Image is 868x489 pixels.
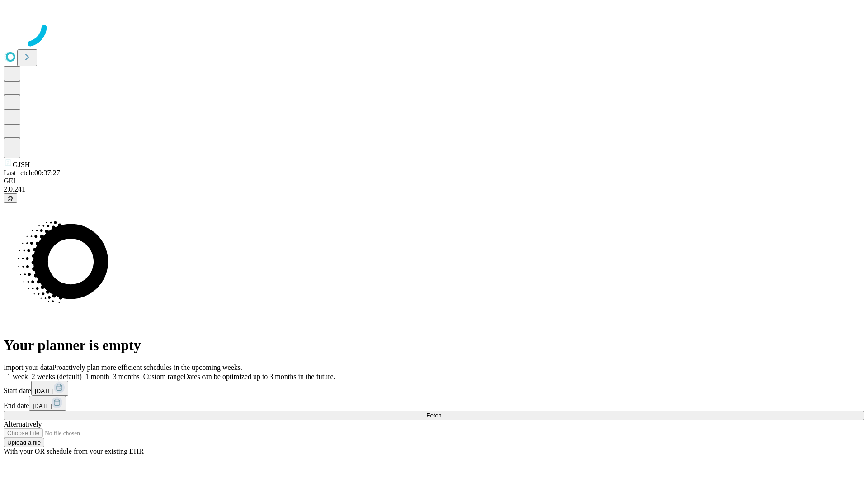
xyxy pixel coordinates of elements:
[13,161,30,168] span: GJSH
[4,185,864,193] div: 2.0.241
[4,177,864,185] div: GEI
[184,373,335,380] span: Dates can be optimized up to 3 months in the future.
[29,396,66,411] button: [DATE]
[32,373,82,380] span: 2 weeks (default)
[4,193,17,203] button: @
[4,364,52,371] span: Import your data
[4,411,864,420] button: Fetch
[7,373,28,380] span: 1 week
[4,420,42,428] span: Alternatively
[4,381,864,396] div: Start date
[426,412,441,419] span: Fetch
[35,388,54,394] span: [DATE]
[4,447,144,455] span: With your OR schedule from your existing EHR
[4,169,60,177] span: Last fetch: 00:37:27
[4,337,864,354] h1: Your planner is empty
[85,373,109,380] span: 1 month
[4,396,864,411] div: End date
[33,403,52,409] span: [DATE]
[31,381,68,396] button: [DATE]
[7,195,14,201] span: @
[143,373,184,380] span: Custom range
[113,373,140,380] span: 3 months
[52,364,242,371] span: Proactively plan more efficient schedules in the upcoming weeks.
[4,438,44,447] button: Upload a file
